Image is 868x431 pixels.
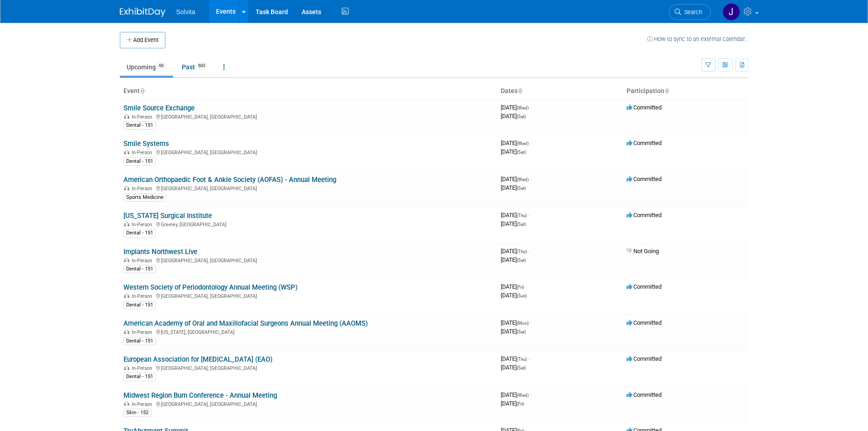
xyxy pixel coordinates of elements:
a: Western Society of Periodontology Annual Meeting (WSP) [123,283,298,291]
span: In-Person [132,114,155,120]
span: Search [681,9,702,16]
a: Midwest Region Burn Conference - Annual Meeting [123,391,277,400]
a: Smile Source Exchange [123,104,195,112]
th: Event [120,83,497,99]
div: Dental - 151 [123,229,156,237]
img: In-Person Event [124,186,129,190]
a: Sort by Event Name [140,87,144,94]
div: Skin - 152 [123,409,151,417]
span: (Sat) [517,222,526,227]
span: [DATE] [501,319,531,326]
span: (Wed) [517,177,529,182]
a: Sort by Participation Type [664,87,669,94]
span: [DATE] [501,256,526,263]
div: [GEOGRAPHIC_DATA], [GEOGRAPHIC_DATA] [123,364,493,371]
div: Dental - 151 [123,157,156,166]
span: Committed [627,176,662,182]
span: - [530,319,531,326]
span: (Fri) [517,285,524,290]
span: [DATE] [501,184,526,191]
span: (Wed) [517,105,529,110]
div: Greeley, [GEOGRAPHIC_DATA] [123,220,493,228]
span: - [530,391,531,398]
span: [DATE] [501,104,531,111]
span: (Fri) [517,401,524,406]
span: In-Person [132,293,155,299]
span: Committed [627,355,662,362]
a: Sort by Start Date [518,87,522,94]
span: - [530,104,531,111]
a: Upcoming60 [120,58,173,76]
span: (Sat) [517,329,526,334]
span: Not Going [627,248,659,254]
span: - [528,355,529,362]
img: Josh Richardson [723,3,740,21]
span: In-Person [132,150,155,156]
span: [DATE] [501,140,531,146]
div: [GEOGRAPHIC_DATA], [GEOGRAPHIC_DATA] [123,292,493,299]
span: [DATE] [501,355,529,362]
div: Dental - 151 [123,337,156,345]
div: [GEOGRAPHIC_DATA], [GEOGRAPHIC_DATA] [123,256,493,264]
span: - [530,176,531,182]
div: [GEOGRAPHIC_DATA], [GEOGRAPHIC_DATA] [123,184,493,192]
span: Committed [627,140,662,146]
div: Dental - 151 [123,265,156,273]
span: 60 [156,62,166,69]
span: [DATE] [501,283,527,290]
img: In-Person Event [124,150,129,154]
a: European Association for [MEDICAL_DATA] (EAO) [123,355,272,363]
span: [DATE] [501,328,526,335]
span: - [528,212,529,218]
div: [GEOGRAPHIC_DATA], [GEOGRAPHIC_DATA] [123,400,493,407]
a: American Academy of Oral and Maxillofacial Surgeons Annual Meeting (AAOMS) [123,319,368,327]
span: [DATE] [501,113,526,119]
div: Sports Medicine [123,193,166,202]
img: In-Person Event [124,258,129,262]
span: In-Person [132,401,155,407]
span: [DATE] [501,248,529,254]
img: ExhibitDay [120,8,165,17]
span: [DATE] [501,176,531,182]
a: Implants Northwest Live [123,248,197,256]
span: - [528,248,529,254]
div: Dental - 151 [123,121,156,130]
a: [US_STATE] Surgical Institute [123,212,212,220]
span: - [525,283,527,290]
div: [GEOGRAPHIC_DATA], [GEOGRAPHIC_DATA] [123,113,493,120]
img: In-Person Event [124,293,129,298]
span: Committed [627,212,662,218]
span: Committed [627,283,662,290]
a: Smile Systems [123,140,169,148]
span: In-Person [132,365,155,371]
span: (Thu) [517,357,527,362]
span: [DATE] [501,364,526,371]
div: [US_STATE], [GEOGRAPHIC_DATA] [123,328,493,335]
span: (Sat) [517,258,526,263]
span: (Thu) [517,213,527,218]
span: (Sun) [517,293,527,298]
img: In-Person Event [124,114,129,119]
a: Search [669,4,711,20]
span: In-Person [132,186,155,192]
span: Committed [627,319,662,326]
span: [DATE] [501,292,527,299]
span: (Sat) [517,365,526,370]
span: Committed [627,104,662,111]
span: (Sat) [517,186,526,191]
img: In-Person Event [124,365,129,370]
span: In-Person [132,258,155,264]
span: [DATE] [501,391,531,398]
button: Add Event [120,32,165,48]
span: Solvita [176,8,195,16]
div: Dental - 151 [123,301,156,309]
a: Past603 [175,58,215,76]
span: [DATE] [501,148,526,155]
img: In-Person Event [124,401,129,406]
span: Committed [627,391,662,398]
img: In-Person Event [124,329,129,334]
span: (Sat) [517,114,526,119]
span: [DATE] [501,220,526,227]
span: (Thu) [517,249,527,254]
span: (Mon) [517,321,529,326]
